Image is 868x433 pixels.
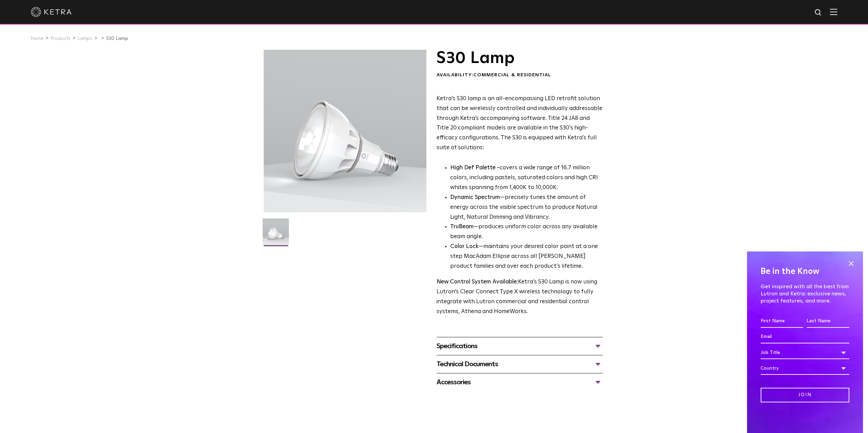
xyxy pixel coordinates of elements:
[830,9,837,15] img: Hamburger%20Nav.svg
[50,36,71,41] a: Products
[450,222,603,242] li: —produces uniform color across any available beam angle.
[77,36,92,41] a: Lamps
[761,388,849,402] input: Join
[437,277,603,317] p: Ketra’s S30 Lamp is now using Lutron’s Clear Connect Type X wireless technology to fully integrat...
[437,359,603,370] div: Technical Documents
[450,195,500,200] strong: Dynamic Spectrum
[450,165,500,171] strong: High Def Palette -
[437,96,602,151] span: Ketra’s S30 lamp is an all-encompassing LED retrofit solution that can be wirelessly controlled a...
[761,330,849,343] input: Email
[450,242,603,272] li: —maintains your desired color point at a one step MacAdam Ellipse across all [PERSON_NAME] produc...
[761,315,803,328] input: First Name
[450,193,603,222] li: —precisely tunes the amount of energy across the visible spectrum to produce Natural Light, Natur...
[761,283,849,304] p: Get inspired with all the best from Lutron and Ketra: exclusive news, project features, and more.
[31,7,72,17] img: ketra-logo-2019-white
[437,50,603,67] h1: S30 Lamp
[761,265,849,278] h4: Be in the Know
[437,377,603,388] div: Accessories
[106,36,128,41] a: S30 Lamp
[437,341,603,352] div: Specifications
[450,224,474,230] strong: TruBeam
[450,163,603,193] p: covers a wide range of 16.7 million colors, including pastels, saturated colors and high CRI whit...
[450,244,479,249] strong: Color Lock
[761,346,849,359] div: Job Title
[437,72,603,79] div: Availability:
[31,36,44,41] a: Home
[761,362,849,375] div: Country
[473,73,551,77] span: Commercial & Residential
[437,279,518,285] strong: New Control System Available:
[263,218,289,250] img: S30-Lamp-Edison-2021-Web-Square
[807,315,849,328] input: Last Name
[814,9,823,17] img: search icon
